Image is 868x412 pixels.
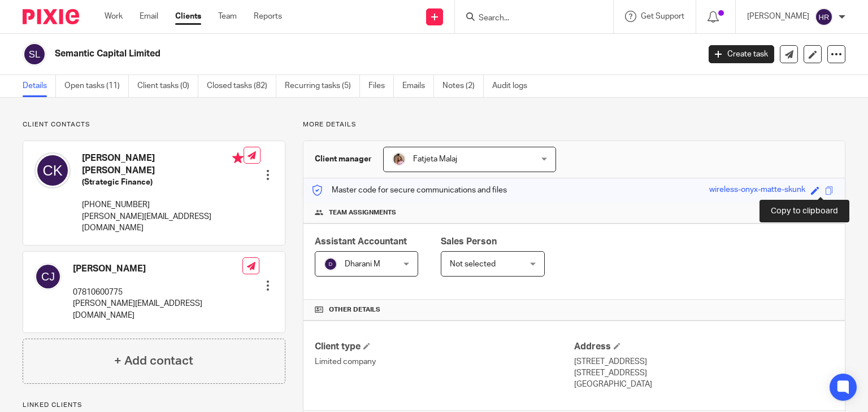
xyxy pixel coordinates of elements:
p: [STREET_ADDRESS] [574,356,834,367]
p: [GEOGRAPHIC_DATA] [574,379,834,390]
span: Team assignments [329,208,396,217]
p: [PERSON_NAME] [747,11,809,22]
span: Assistant Accountant [315,237,407,246]
h5: (Strategic Finance) [82,177,244,188]
p: [PERSON_NAME][EMAIL_ADDRESS][DOMAIN_NAME] [82,211,244,234]
span: Not selected [450,260,496,268]
p: [STREET_ADDRESS] [574,367,834,379]
a: Create task [709,45,774,63]
h4: [PERSON_NAME] [PERSON_NAME] [82,152,244,177]
span: Other details [329,305,380,314]
img: svg%3E [815,8,833,26]
a: Details [23,75,56,97]
h3: Client manager [315,154,372,165]
h4: + Add contact [114,352,193,370]
p: [PHONE_NUMBER] [82,199,244,211]
div: wireless-onyx-matte-skunk [709,184,805,197]
a: Audit logs [492,75,536,97]
h4: Client type [315,341,574,353]
a: Reports [254,11,282,22]
span: Fatjeta Malaj [413,155,457,163]
p: [PERSON_NAME][EMAIL_ADDRESS][DOMAIN_NAME] [73,298,242,321]
img: svg%3E [324,257,337,271]
a: Recurring tasks (5) [285,75,360,97]
a: Work [105,11,123,22]
p: Client contacts [23,120,285,129]
span: Dharani M [345,260,380,268]
a: Client tasks (0) [137,75,198,97]
img: svg%3E [34,263,62,290]
span: Get Support [641,12,684,20]
p: Limited company [315,356,574,367]
p: More details [303,120,845,129]
i: Primary [232,152,244,164]
a: Files [368,75,394,97]
a: Email [140,11,158,22]
a: Emails [402,75,434,97]
h4: Address [574,341,834,353]
a: Team [218,11,237,22]
a: Open tasks (11) [64,75,129,97]
a: Notes (2) [442,75,484,97]
img: svg%3E [23,42,46,66]
a: Clients [175,11,201,22]
a: Closed tasks (82) [207,75,276,97]
input: Search [478,14,579,24]
h2: Semantic Capital Limited [55,48,565,60]
p: Master code for secure communications and files [312,185,507,196]
img: Pixie [23,9,79,24]
p: Linked clients [23,401,285,410]
img: MicrosoftTeams-image%20(5).png [392,152,406,166]
h4: [PERSON_NAME] [73,263,242,275]
img: svg%3E [34,152,71,189]
p: 07810600775 [73,287,242,298]
span: Sales Person [441,237,497,246]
